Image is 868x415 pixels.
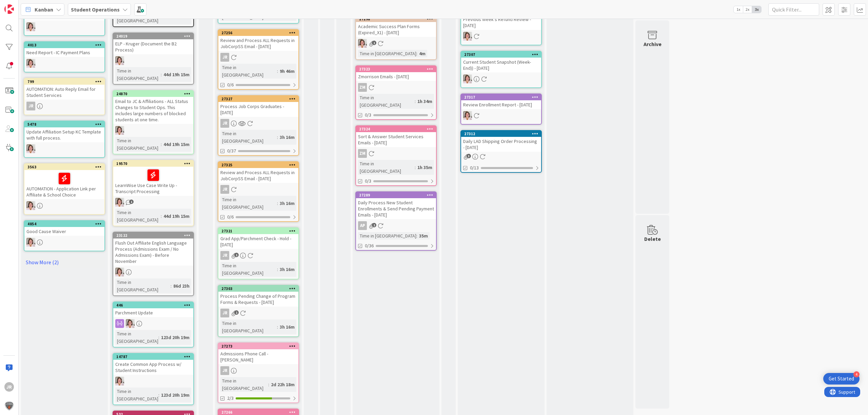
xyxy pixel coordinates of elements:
[218,29,299,90] a: 27256Review and Process ALL Requests in JobCorpSS Email - [DATE]JRTime in [GEOGRAPHIC_DATA]:9h 46...
[24,170,104,199] div: AUTOMATION - Application Link per Affiliate & School Choice
[115,126,124,135] img: EW
[220,53,229,62] div: JR
[221,30,298,35] div: 27256
[463,111,472,120] img: EW
[278,67,296,75] div: 9h 46m
[162,141,191,148] div: 44d 19h 15m
[113,161,193,167] div: 19570
[113,308,193,317] div: Parchment Update
[113,161,193,196] div: 19570LearnWise Use Case Write Up - Transcript Processing
[227,147,236,154] span: 0/37
[218,343,298,364] div: 27273Admissions Phone Call - [PERSON_NAME]
[218,162,298,183] div: 27325Review and Process ALL Requests in JobCorpSS Email - [DATE]
[415,164,416,171] span: :
[14,1,31,9] span: Support
[24,79,104,100] div: 799AUTOMATION: Auto Reply Email for Student Services
[24,220,105,251] a: 4854Good Cause WaiverEW
[218,168,298,183] div: Review and Process ALL Requests in JobCorpSS Email - [DATE]
[24,5,105,36] a: Phase II - FERPA ProjectEW
[356,132,436,147] div: Sort & Answer Student Services Emails - [DATE]
[218,309,298,317] div: JR
[113,198,193,207] div: EW
[463,75,472,83] img: EW
[356,126,436,132] div: 27324
[463,32,472,41] img: EW
[218,286,298,292] div: 27303
[218,343,299,403] a: 27273Admissions Phone Call - [PERSON_NAME]JRTime in [GEOGRAPHIC_DATA]:2d 22h 18m2/3
[220,185,229,194] div: JR
[234,253,239,257] span: 1
[218,96,298,102] div: 27327
[113,302,193,308] div: 446
[356,16,436,22] div: 27298
[113,56,193,65] div: EW
[416,164,434,171] div: 1h 35m
[113,91,193,124] div: 24870Email to JC & Affiliations - ALL Status Changes to Student Ops. This includes large numbers ...
[159,391,191,399] div: 123d 20h 19m
[278,323,296,331] div: 3h 16m
[467,154,471,158] span: 3
[218,185,298,194] div: JR
[355,125,437,186] a: 27324Sort & Answer Student Services Emails - [DATE]ZMTime in [GEOGRAPHIC_DATA]:1h 35m0/3
[26,238,35,247] img: EW
[221,229,298,233] div: 27321
[356,192,436,219] div: 27289Daily Process New Student Enrollments & Send Pending Payment Emails - [DATE]
[227,395,234,402] span: 2/3
[26,59,35,68] img: EW
[26,102,35,110] div: JR
[26,144,35,153] img: EW
[113,97,193,124] div: Email to JC & Affiliations - ALL Status Changes to Student Ops. This includes large numbers of bl...
[356,66,436,72] div: 27323
[24,227,104,236] div: Good Cause Waiver
[27,165,104,169] div: 3563
[359,193,436,198] div: 27289
[417,232,430,240] div: 35m
[461,51,541,72] div: 27307Current Student Snapshot (Week-End)) - [DATE]
[172,282,191,290] div: 86d 23h
[26,22,35,31] img: EW
[234,310,239,315] span: 1
[734,6,743,13] span: 1x
[24,79,104,85] div: 799
[113,232,193,238] div: 23122
[829,375,854,382] div: Get Started
[269,381,296,388] div: 2d 22h 18m
[355,191,437,251] a: 27289Daily Process New Student Enrollments & Send Pending Payment Emails - [DATE]APTime in [GEOGR...
[159,334,191,341] div: 123d 20h 19m
[113,33,193,54] div: 24019ELP - Kruger (Document the B2 Process)
[464,52,541,57] div: 27307
[218,30,298,51] div: 27256Review and Process ALL Requests in JobCorpSS Email - [DATE]
[24,164,104,199] div: 3563AUTOMATION - Application Link per Affiliate & School Choice
[218,251,298,260] div: JR
[221,344,298,349] div: 27273
[24,22,104,31] div: EW
[644,235,661,243] div: Delete
[115,56,124,65] img: EW
[359,127,436,131] div: 27324
[356,39,436,48] div: EW
[278,266,296,273] div: 3h 16m
[356,192,436,198] div: 27289
[113,268,193,276] div: EW
[113,377,193,386] div: EW
[460,8,542,45] a: Previous Week's Refund Review - [DATE]EW
[365,111,371,119] span: 0/3
[24,121,105,158] a: 5478Update Affiliation Setup KC Template with full process.EW
[356,72,436,81] div: Zmorrison Emails - [DATE]
[4,401,14,411] img: avatar
[461,9,541,30] div: Previous Week's Refund Review - [DATE]
[220,319,277,334] div: Time in [GEOGRAPHIC_DATA]
[26,201,35,210] img: EW
[218,119,298,128] div: JR
[220,119,229,128] div: JR
[464,131,541,136] div: 27312
[113,33,193,39] div: 24019
[24,42,104,57] div: 4013Need Report - IC Payment Plans
[171,282,172,290] span: :
[113,302,193,317] div: 446Parchment Update
[115,209,161,224] div: Time in [GEOGRAPHIC_DATA]
[221,163,298,167] div: 27325
[278,133,296,141] div: 3h 16m
[220,251,229,260] div: JR
[220,64,277,79] div: Time in [GEOGRAPHIC_DATA]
